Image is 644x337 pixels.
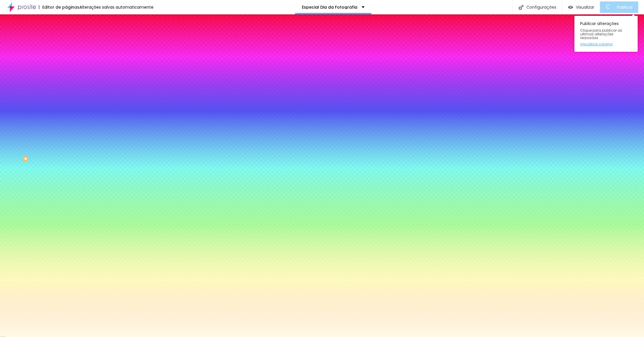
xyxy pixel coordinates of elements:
[600,1,638,13] button: Publicar
[580,42,632,46] a: Visualizar página
[302,5,357,9] p: Especial Dia da Fotografia
[576,5,594,9] span: Visualizar
[39,5,79,9] div: Editor de páginas
[574,16,638,52] div: Publicar alterações
[568,5,573,10] img: view-1.svg
[580,28,632,40] span: Clique para publicar as ultimas alterações reaizadas
[617,5,633,9] span: Publicar
[79,5,154,9] div: Alterações salvas automaticamente
[519,5,524,10] img: Icone
[562,1,600,13] button: Visualizar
